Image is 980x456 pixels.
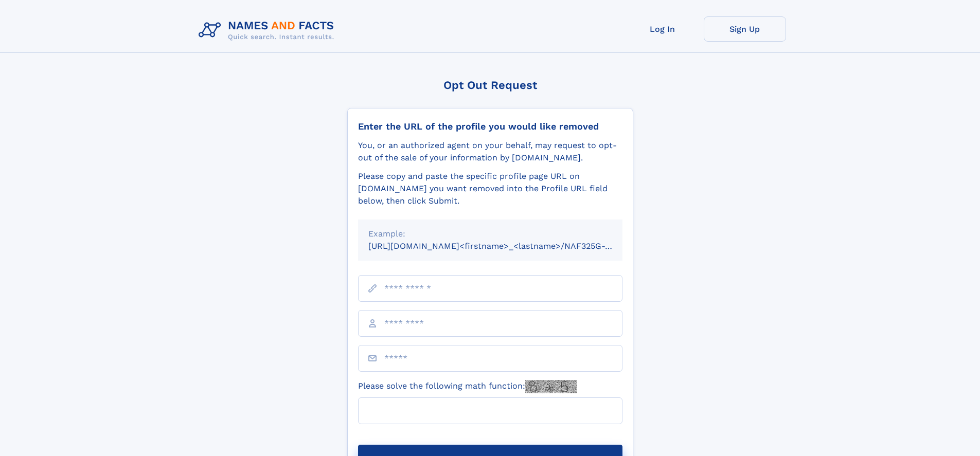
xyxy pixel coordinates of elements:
[368,228,612,240] div: Example:
[368,241,642,251] small: [URL][DOMAIN_NAME]<firstname>_<lastname>/NAF325G-xxxxxxxx
[704,16,786,42] a: Sign Up
[347,79,633,92] div: Opt Out Request
[358,121,622,132] div: Enter the URL of the profile you would like removed
[358,170,622,207] div: Please copy and paste the specific profile page URL on [DOMAIN_NAME] you want removed into the Pr...
[621,16,704,42] a: Log In
[194,16,343,44] img: Logo Names and Facts
[358,139,622,164] div: You, or an authorized agent on your behalf, may request to opt-out of the sale of your informatio...
[358,380,577,393] label: Please solve the following math function:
